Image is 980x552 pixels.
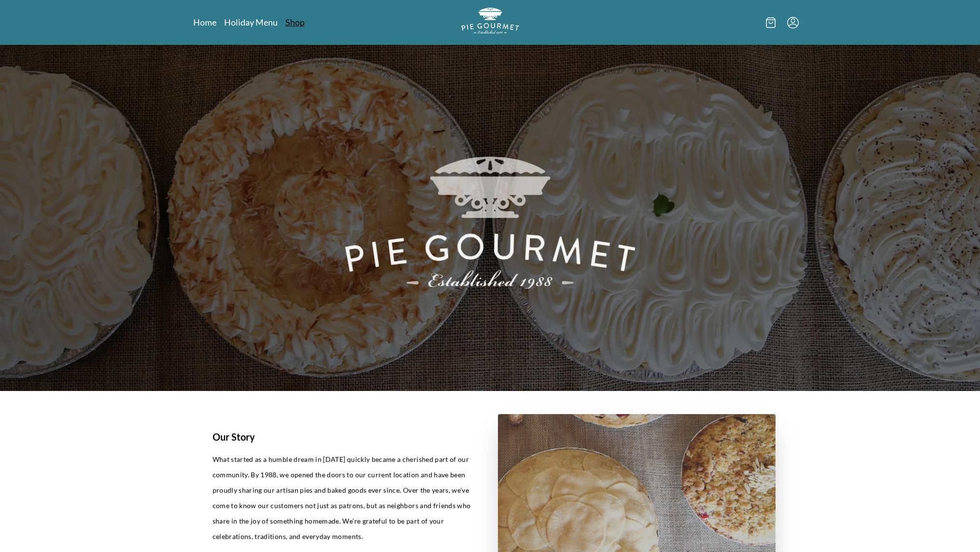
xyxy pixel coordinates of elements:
p: What started as a humble dream in [DATE] quickly became a cherished part of our community. By 198... [213,452,475,544]
h1: Our Story [213,430,475,444]
img: logo [461,8,519,34]
a: Shop [285,16,305,28]
a: Home [193,16,216,28]
a: Logo [461,8,519,37]
button: Menu [787,17,799,28]
a: Holiday Menu [224,16,278,28]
